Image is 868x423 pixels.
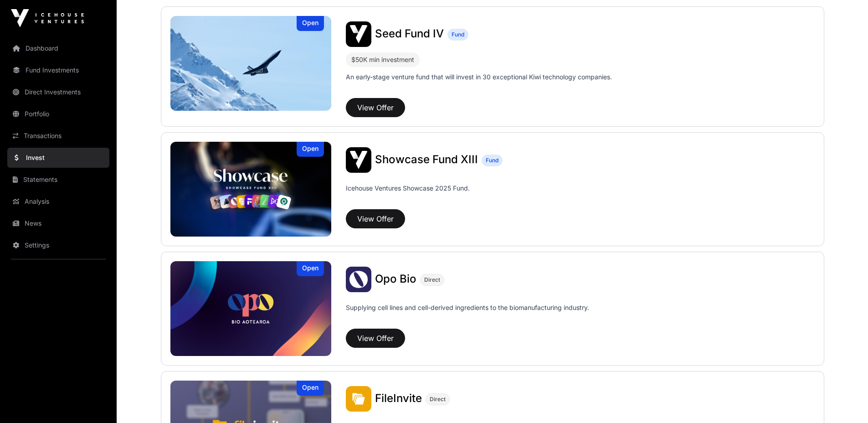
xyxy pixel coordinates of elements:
div: Open [297,381,324,396]
a: Fund Investments [7,60,109,80]
div: Open [297,16,324,31]
span: Fund [486,157,498,164]
img: Opo Bio [170,261,332,356]
a: Dashboard [7,38,109,58]
span: Direct [430,396,446,403]
a: Opo Bio [375,273,416,285]
a: Analysis [7,191,109,211]
a: Statements [7,170,109,190]
a: Portfolio [7,104,109,124]
img: Showcase Fund XIII [346,147,371,173]
div: $50K min investment [346,52,420,67]
button: View Offer [346,329,405,348]
span: Fund [452,31,464,38]
img: Showcase Fund XIII [170,142,332,237]
img: Icehouse Ventures Logo [11,9,84,27]
img: Seed Fund IV [346,21,371,47]
span: Direct [424,276,440,284]
a: Opo BioOpen [170,261,332,356]
span: Opo Bio [375,272,416,285]
button: View Offer [346,209,405,228]
img: Seed Fund IV [170,16,332,111]
a: Showcase Fund XIIIOpen [170,142,332,237]
p: An early-stage venture fund that will invest in 30 exceptional Kiwi technology companies. [346,72,612,82]
a: Seed Fund IV [375,28,444,40]
a: Showcase Fund XIII [375,154,478,166]
a: Invest [7,148,109,168]
span: Seed Fund IV [375,27,444,40]
div: Open [297,142,324,157]
img: FileInvite [346,386,371,412]
iframe: Chat Widget [822,379,868,423]
a: News [7,213,109,233]
a: Direct Investments [7,82,109,102]
a: FileInvite [375,393,422,405]
p: Icehouse Ventures Showcase 2025 Fund. [346,184,470,193]
a: Seed Fund IVOpen [170,16,332,111]
img: Opo Bio [346,267,371,292]
span: Showcase Fund XIII [375,153,478,166]
div: $50K min investment [351,54,414,65]
button: View Offer [346,98,405,117]
span: FileInvite [375,392,422,405]
a: Settings [7,235,109,255]
div: Open [297,261,324,276]
a: Transactions [7,126,109,146]
p: Supplying cell lines and cell-derived ingredients to the biomanufacturing industry. [346,303,589,312]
